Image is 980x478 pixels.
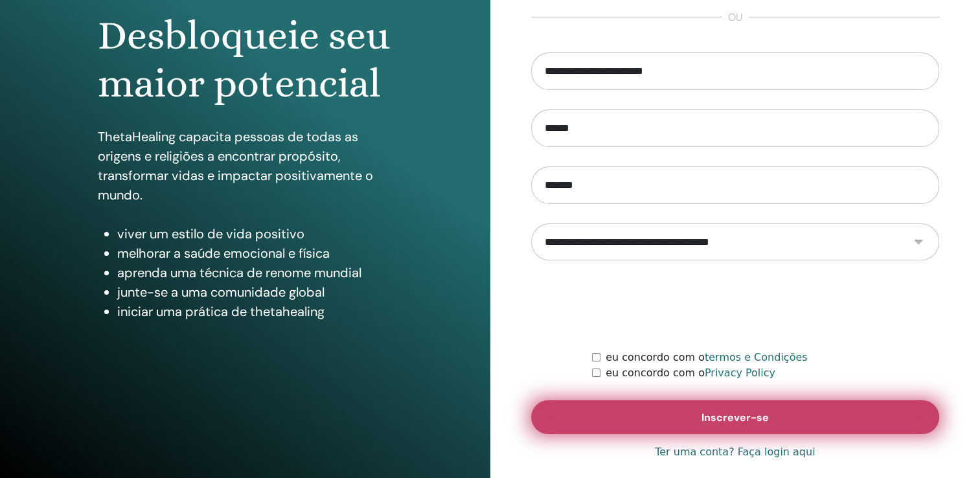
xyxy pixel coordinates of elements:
[705,367,775,379] a: Privacy Policy
[117,263,392,282] li: aprenda uma técnica de renome mundial
[705,351,808,363] a: termos e Condições
[655,444,815,460] a: Ter uma conta? Faça login aqui
[98,12,392,108] h1: Desbloqueie seu maior potencial
[117,282,392,302] li: junte-se a uma comunidade global
[606,365,775,381] label: eu concordo com o
[531,400,940,434] button: Inscrever-se
[117,302,392,321] li: iniciar uma prática de thetahealing
[637,280,834,330] iframe: reCAPTCHA
[98,127,392,205] p: ThetaHealing capacita pessoas de todas as origens e religiões a encontrar propósito, transformar ...
[722,10,749,25] span: ou
[606,350,807,365] label: eu concordo com o
[117,244,392,263] li: melhorar a saúde emocional e física
[701,411,769,424] span: Inscrever-se
[117,224,392,244] li: viver um estilo de vida positivo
